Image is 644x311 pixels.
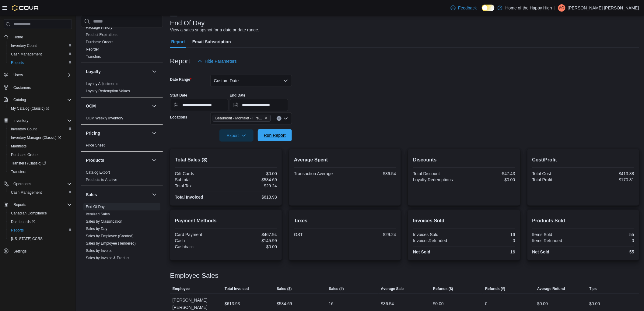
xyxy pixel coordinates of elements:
[9,143,29,150] a: Manifests
[264,132,286,138] span: Run Report
[9,134,72,141] span: Inventory Manager (Classic)
[532,156,634,164] h2: Cost/Profit
[465,232,515,237] div: 16
[11,52,42,57] span: Cash Management
[86,55,101,59] a: Transfers
[9,227,26,234] a: Reports
[6,209,74,217] button: Canadian Compliance
[11,248,29,255] a: Settings
[9,105,72,112] span: My Catalog (Classic)
[225,300,240,307] div: $613.93
[9,168,29,175] a: Transfers
[151,129,158,137] button: Pricing
[86,204,105,209] span: End Of Day
[11,144,26,149] span: Manifests
[1,116,74,125] button: Inventory
[584,177,634,182] div: $170.81
[6,150,74,159] button: Purchase Orders
[13,85,31,90] span: Customers
[11,236,43,241] span: [US_STATE] CCRS
[13,118,28,123] span: Inventory
[175,177,225,182] div: Subtotal
[175,232,225,237] div: Card Payment
[258,129,292,141] button: Run Report
[277,116,282,121] button: Clear input
[86,33,117,37] a: Product Expirations
[9,160,72,167] span: Transfers (Classic)
[9,227,72,234] span: Reports
[86,157,149,163] button: Products
[175,195,203,200] strong: Total Invoiced
[9,218,38,225] a: Dashboards
[86,40,114,44] span: Purchase Orders
[433,286,453,291] span: Refunds ($)
[11,43,37,48] span: Inventory Count
[86,241,136,246] a: Sales by Employee (Tendered)
[151,102,158,110] button: OCM
[532,238,582,243] div: Items Refunded
[506,4,552,12] p: Home of the Happy High
[81,80,163,97] div: Loyalty
[11,180,72,188] span: Operations
[81,169,163,186] div: Products
[294,217,396,224] h2: Taxes
[6,188,74,197] button: Cash Management
[283,116,288,121] button: Open list of options
[13,72,23,77] span: Users
[151,191,158,198] button: Sales
[584,232,634,237] div: 55
[6,235,74,243] button: [US_STATE] CCRS
[6,159,74,168] a: Transfers (Classic)
[277,300,292,307] div: $584.69
[6,125,74,133] button: Inventory Count
[1,247,74,256] button: Settings
[86,234,134,238] a: Sales by Employee (Created)
[413,238,463,243] div: InvoicesRefunded
[413,156,515,164] h2: Discounts
[9,151,72,158] span: Purchase Orders
[11,201,29,208] button: Reports
[11,135,61,140] span: Inventory Manager (Classic)
[11,211,47,216] span: Canadian Compliance
[9,59,26,66] a: Reports
[175,183,225,188] div: Total Tax
[294,232,344,237] div: GST
[6,50,74,58] button: Cash Management
[532,232,582,237] div: Items Sold
[413,232,463,237] div: Invoices Sold
[210,75,292,87] button: Custom Date
[86,25,112,30] span: Package History
[6,142,74,150] button: Manifests
[9,51,72,58] span: Cash Management
[86,116,123,121] span: OCM Weekly Inventory
[9,168,72,175] span: Transfers
[9,42,39,49] a: Inventory Count
[11,180,34,188] button: Operations
[86,157,104,163] h3: Products
[9,160,48,167] a: Transfers (Classic)
[86,178,117,182] a: Products to Archive
[86,256,129,260] a: Sales by Invoice & Product
[170,19,205,27] h3: End Of Day
[86,248,112,253] span: Sales by Invoice
[151,68,158,75] button: Loyalty
[294,171,344,176] div: Transaction Average
[537,300,548,307] div: $0.00
[86,234,134,239] span: Sales by Employee (Created)
[13,202,26,207] span: Reports
[81,142,163,151] div: Pricing
[11,33,72,41] span: Home
[532,177,582,182] div: Total Profit
[9,189,44,196] a: Cash Management
[433,300,444,307] div: $0.00
[9,189,72,196] span: Cash Management
[86,130,149,136] button: Pricing
[537,286,565,291] span: Average Refund
[11,96,72,104] span: Catalog
[175,238,225,243] div: Cash
[11,106,49,111] span: My Catalog (Classic)
[81,203,163,308] div: Sales
[86,170,110,175] a: Catalog Export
